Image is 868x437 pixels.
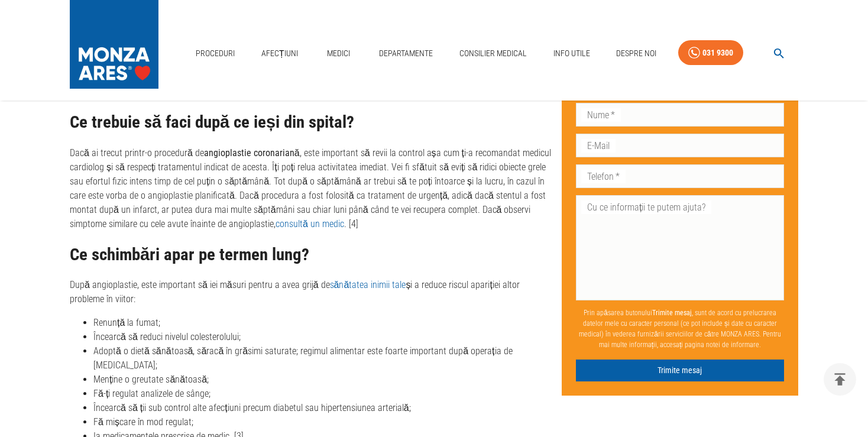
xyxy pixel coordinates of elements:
a: Proceduri [191,41,239,66]
li: Menține o greutate sănătoasă; [93,373,552,387]
p: Prin apăsarea butonului , sunt de acord cu prelucrarea datelor mele cu caracter personal (ce pot ... [576,303,784,355]
a: Departamente [374,41,438,66]
a: Info Utile [549,41,595,66]
button: delete [824,363,856,396]
a: Afecțiuni [257,41,303,66]
h2: Ce trebuie să faci după ce ieși din spital? [70,113,552,132]
strong: angioplastie coronariană [204,147,300,158]
a: 031 9300 [678,40,743,66]
li: Renunță la fumat; [93,316,552,330]
div: 031 9300 [702,46,733,60]
a: Despre Noi [611,41,661,66]
a: Consilier Medical [455,41,532,66]
h2: Ce schimbări apar pe termen lung? [70,245,552,264]
p: După angioplastie, este important să iei măsuri pentru a avea grijă de și a reduce riscul apariți... [70,278,552,306]
li: Adoptă o dietă sănătoasă, săracă în grăsimi saturate; regimul alimentar este foarte important dup... [93,344,552,373]
li: Fă mișcare în mod regulat; [93,415,552,429]
a: Medici [319,41,357,66]
li: Încearcă să ții sub control alte afecțiuni precum diabetul sau hipertensiunea arterială; [93,401,552,415]
a: sănătatea inimii tale [330,279,406,290]
button: Trimite mesaj [576,360,784,381]
li: Fă-ți regulat analizele de sânge; [93,387,552,401]
b: Trimite mesaj [652,309,692,317]
a: consultă un medic [276,218,344,229]
p: Dacă ai trecut printr-o procedură de , este important să revii la control așa cum ți-a recomandat... [70,146,552,231]
li: Încearcă să reduci nivelul colesterolului; [93,330,552,344]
